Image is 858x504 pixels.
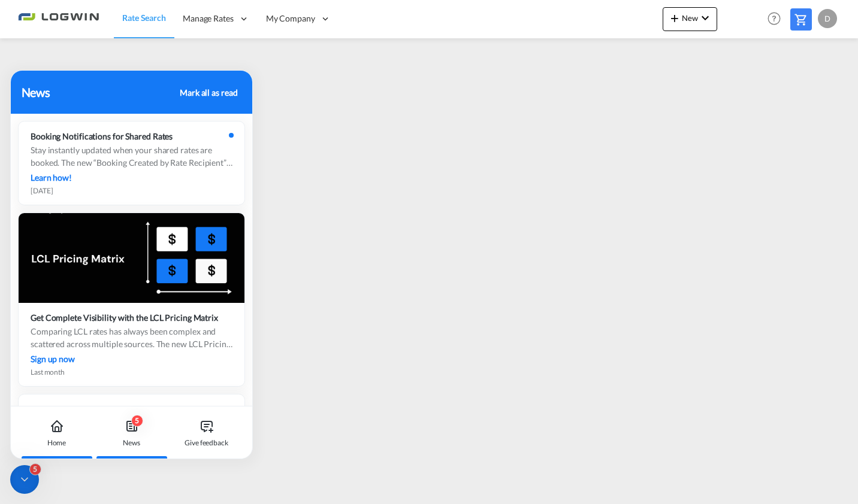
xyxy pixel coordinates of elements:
div: D [818,9,837,28]
span: Help [764,8,784,29]
span: New [667,13,712,23]
md-icon: icon-plus 400-fg [667,11,682,25]
md-icon: icon-chevron-down [698,11,712,25]
img: 2761ae10d95411efa20a1f5e0282d2d7.png [18,5,99,32]
span: Manage Rates [183,13,234,25]
span: My Company [266,13,315,25]
button: icon-plus 400-fgNewicon-chevron-down [663,7,717,31]
div: Help [764,8,790,30]
span: Rate Search [122,13,166,23]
